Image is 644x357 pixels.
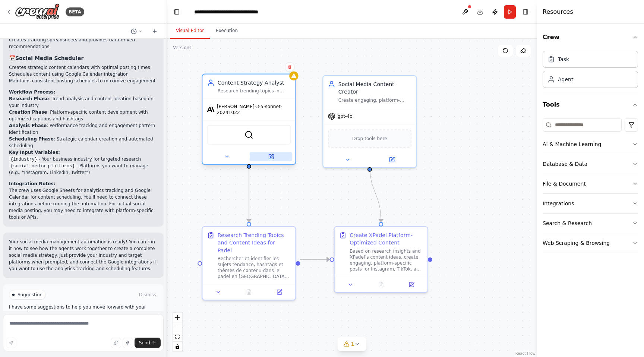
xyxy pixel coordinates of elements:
[9,96,49,101] strong: Research Phase
[543,160,587,168] div: Database & Data
[370,155,413,164] button: Open in side panel
[138,291,158,298] button: Dismiss
[543,219,592,227] div: Search & Research
[334,226,428,293] div: Create XPadel Platform-Optimized ContentBased on research insights and XPadel’s content ideas, cr...
[515,351,536,356] a: React Flow attribution
[217,104,291,116] span: [PERSON_NAME]-3-5-sonnet-20241022
[66,7,84,16] div: BETA
[338,97,411,103] div: Create engaging, platform-optimized content including captions, hashtags, and content formats for...
[9,37,158,50] li: Creates tracking spreadsheets and provides data-driven recommendations
[520,7,531,17] button: Hide right sidebar
[9,110,47,115] strong: Creation Phase
[9,304,158,316] p: I have some suggestions to help you move forward with your automation.
[9,187,158,221] p: The crew uses Google Sheets for analytics tracking and Google Calendar for content scheduling. Yo...
[6,338,16,348] button: Improve this prompt
[194,8,278,16] nav: breadcrumb
[210,23,244,39] button: Execution
[173,45,192,51] div: Version 1
[139,340,150,346] span: Send
[244,130,253,139] img: SerperDevTool
[9,122,158,136] li: : Performance tracking and engagement pattern identification
[128,27,146,36] button: Switch to previous chat
[9,150,60,155] strong: Key Input Variables:
[558,76,573,83] div: Agent
[9,156,39,163] code: {industry}
[322,75,417,168] div: Social Media Content CreatorCreate engaging, platform-optimized content including captions, hasht...
[9,163,76,170] code: {social_media_platforms}
[171,7,182,17] button: Hide left sidebar
[9,89,56,95] strong: Workflow Process:
[218,88,291,94] div: Research trending topics in {industry} and analyze what content resonates with target audiences a...
[9,181,55,186] strong: Integration Notes:
[9,162,158,176] li: - Platforms you want to manage (e.g., "Instagram, LinkedIn, Twitter")
[338,80,411,96] div: Social Media Content Creator
[111,338,121,348] button: Upload files
[266,288,293,297] button: Open in side panel
[558,56,569,63] div: Task
[9,54,158,62] h3: 📅
[9,156,158,162] li: - Your business industry for targeted research
[173,313,182,322] button: zoom in
[9,64,158,71] li: Creates strategic content calendars with optimal posting times
[543,214,638,233] button: Search & Research
[9,238,158,272] p: Your social media management automation is ready! You can run it now to see how the agents work t...
[543,194,638,213] button: Integrations
[250,152,292,161] button: Open in side panel
[543,140,601,148] div: AI & Machine Learning
[543,135,638,154] button: AI & Machine Learning
[9,136,158,149] li: : Strategic calendar creation and automated scheduling
[543,27,638,48] button: Crew
[9,136,54,142] strong: Scheduling Phase
[245,166,253,222] g: Edge from 000fb18d-413e-4487-ab0a-4542edcd880c to 6d30e767-4693-4546-8e17-ce7f1d1012cd
[170,23,210,39] button: Visual Editor
[202,226,296,300] div: Research Trending Topics and Content Ideas for PadelRechercher et identifier les sujets tendance,...
[543,200,574,207] div: Integrations
[15,55,84,61] strong: Social Media Scheduler
[543,174,638,193] button: File & Document
[123,338,133,348] button: Click to speak your automation idea
[173,313,182,351] div: React Flow controls
[173,332,182,342] button: fit view
[202,75,296,167] div: Content Strategy AnalystResearch trending topics in {industry} and analyze what content resonates...
[285,62,294,72] button: Delete node
[9,123,47,128] strong: Analysis Phase
[543,7,573,16] h4: Resources
[233,288,265,297] button: No output available
[218,231,291,254] div: Research Trending Topics and Content Ideas for Padel
[9,78,158,84] li: Maintains consistent posting schedules to maximize engagement
[338,337,366,351] button: 1
[15,3,60,20] img: Logo
[350,248,423,272] div: Based on research insights and XPadel’s content ideas, create engaging, platform-specific posts f...
[218,256,291,280] div: Rechercher et identifier les sujets tendance, hashtags et thèmes de contenu dans le padel en [GEO...
[543,180,586,187] div: File & Document
[350,231,423,247] div: Create XPadel Platform-Optimized Content
[9,95,158,109] li: : Trend analysis and content ideation based on your industry
[149,27,161,36] button: Start a new chat
[300,256,330,263] g: Edge from 6d30e767-4693-4546-8e17-ce7f1d1012cd to ac7c8855-d0d7-415e-8e1e-678bbb044829
[543,154,638,174] button: Database & Data
[543,94,638,115] button: Tools
[366,164,385,222] g: Edge from 02a1238d-14dd-40ec-a6f5-0fc9f0e5794f to ac7c8855-d0d7-415e-8e1e-678bbb044829
[9,109,158,122] li: : Platform-specific content development with optimized captions and hashtags
[543,115,638,259] div: Tools
[543,239,610,247] div: Web Scraping & Browsing
[543,233,638,253] button: Web Scraping & Browsing
[173,342,182,351] button: toggle interactivity
[173,322,182,332] button: zoom out
[9,71,158,78] li: Schedules content using Google Calendar integration
[18,292,42,298] span: Suggestion
[218,79,291,86] div: Content Strategy Analyst
[398,280,424,289] button: Open in side panel
[351,340,354,348] span: 1
[365,280,397,289] button: No output available
[543,48,638,94] div: Crew
[135,338,161,348] button: Send
[352,135,387,142] span: Drop tools here
[338,113,353,119] span: gpt-4o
